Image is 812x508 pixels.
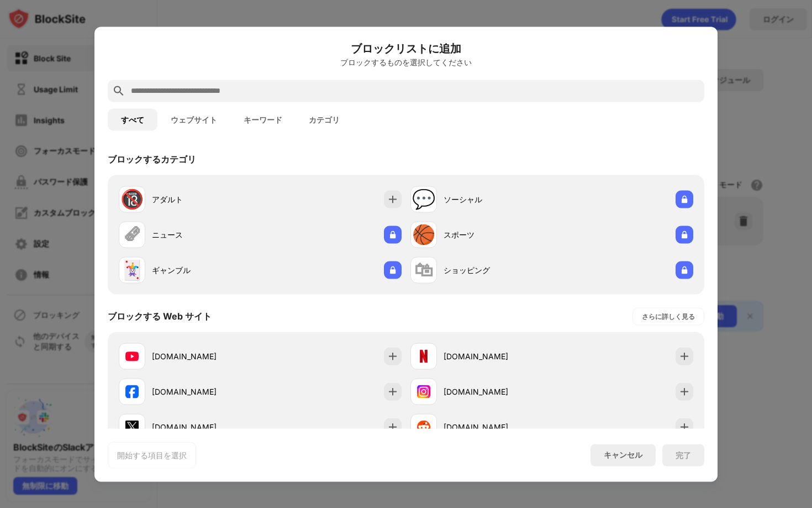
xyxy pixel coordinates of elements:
[108,57,704,66] div: ブロックするものを選択してください
[296,108,353,130] button: カテゴリ
[123,223,141,246] div: 🗞
[230,108,296,130] button: キーワード
[676,451,691,459] div: 完了
[152,229,260,240] div: ニュース
[108,40,704,56] h6: ブロックリストに追加
[417,420,430,433] img: favicons
[604,450,642,460] div: キャンセル
[444,386,552,397] div: [DOMAIN_NAME]
[125,420,139,433] img: favicons
[120,188,144,211] div: 🔞
[125,349,139,363] img: favicons
[108,310,212,322] div: ブロックする Web サイト
[152,421,260,433] div: [DOMAIN_NAME]
[412,188,435,211] div: 💬
[108,108,157,130] button: すべて
[125,385,139,398] img: favicons
[152,193,260,205] div: アダルト
[444,229,552,240] div: スポーツ
[152,350,260,362] div: [DOMAIN_NAME]
[117,449,187,460] div: 開始する項目を選択
[414,259,433,281] div: 🛍
[417,385,430,398] img: favicons
[444,264,552,276] div: ショッピング
[152,264,260,276] div: ギャンブル
[112,84,125,97] img: search.svg
[444,421,552,433] div: [DOMAIN_NAME]
[444,350,552,362] div: [DOMAIN_NAME]
[417,349,430,363] img: favicons
[152,386,260,397] div: [DOMAIN_NAME]
[157,108,230,130] button: ウェブサイト
[444,193,552,205] div: ソーシャル
[412,223,435,246] div: 🏀
[120,259,144,281] div: 🃏
[642,311,695,322] div: さらに詳しく見る
[108,153,196,165] div: ブロックするカテゴリ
